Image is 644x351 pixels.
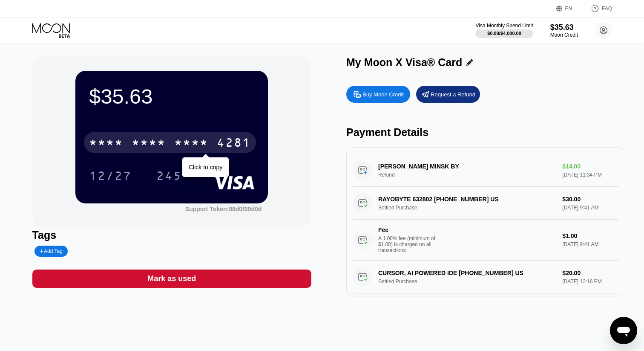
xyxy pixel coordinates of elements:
[378,235,442,253] div: A 1.00% fee (minimum of $1.00) is charged on all transactions
[362,91,404,98] div: Buy Moon Credit
[582,4,612,13] div: FAQ
[346,86,410,103] div: Buy Moon Credit
[346,126,625,139] div: Payment Details
[353,293,618,334] div: FeeA 1.00% fee (minimum of $1.00) is charged on all transactions$1.00[DATE] 12:16 PM
[602,6,612,12] div: FAQ
[89,170,132,184] div: 12/27
[610,317,637,344] iframe: Кнопка запуска окна обмена сообщениями
[475,23,533,38] div: Visa Monthly Spend Limit$0.00/$4,000.00
[189,164,222,171] div: Click to copy
[32,229,311,241] div: Tags
[378,226,438,233] div: Fee
[217,137,251,151] div: 4281
[89,84,254,108] div: $35.63
[32,270,311,288] div: Mark as used
[562,241,618,247] div: [DATE] 9:41 AM
[40,248,63,254] div: Add Tag
[185,206,262,212] div: Support Token:98d0f99d0d
[550,32,578,38] div: Moon Credit
[353,220,618,261] div: FeeA 1.00% fee (minimum of $1.00) is charged on all transactions$1.00[DATE] 9:41 AM
[475,23,533,29] div: Visa Monthly Spend Limit
[565,6,572,12] div: EN
[83,165,138,186] div: 12/27
[34,246,68,257] div: Add Tag
[147,274,196,284] div: Mark as used
[550,23,578,32] div: $35.63
[156,170,182,184] div: 245
[431,91,475,98] div: Request a Refund
[416,86,480,103] div: Request a Refund
[150,165,188,186] div: 245
[185,206,262,212] div: Support Token: 98d0f99d0d
[346,56,462,69] div: My Moon X Visa® Card
[562,232,618,239] div: $1.00
[556,4,582,13] div: EN
[550,23,578,38] div: $35.63Moon Credit
[487,31,521,36] div: $0.00 / $4,000.00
